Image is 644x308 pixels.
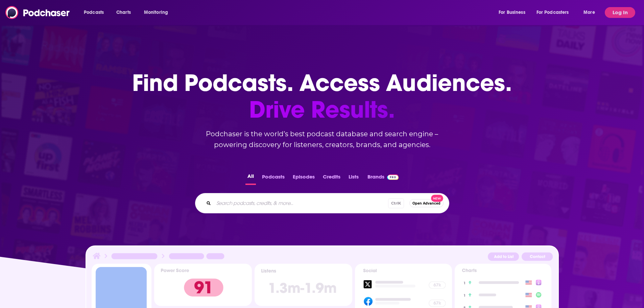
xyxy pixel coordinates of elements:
[347,172,361,185] button: Lists
[605,7,635,18] button: Log In
[412,202,440,205] span: Open Advanced
[536,8,569,17] span: For Podcasters
[5,6,70,19] img: Podchaser - Follow, Share and Rate Podcasts
[255,264,352,306] img: Podcast Insights Listens
[431,195,443,202] span: New
[214,198,388,209] input: Search podcasts, credits, & more...
[139,7,177,18] button: open menu
[116,8,131,17] span: Charts
[79,7,113,18] button: open menu
[144,8,168,17] span: Monitoring
[499,8,525,17] span: For Business
[132,70,512,123] h1: Find Podcasts. Access Audiences.
[583,8,595,17] span: More
[132,96,512,123] span: Drive Results.
[494,7,534,18] button: open menu
[367,172,399,185] a: BrandsPodchaser Pro
[154,264,252,306] img: Podcast Insights Power score
[387,174,399,180] img: Podchaser Pro
[532,7,579,18] button: open menu
[187,128,457,150] h2: Podchaser is the world’s best podcast database and search engine – powering discovery for listene...
[388,198,404,208] span: Ctrl K
[260,172,287,185] button: Podcasts
[84,8,104,17] span: Podcasts
[195,193,449,213] div: Search podcasts, credits, & more...
[92,252,553,263] img: Podcast Insights Header
[321,172,342,185] button: Credits
[245,172,256,185] button: All
[112,7,135,18] a: Charts
[579,7,603,18] button: open menu
[291,172,317,185] button: Episodes
[409,199,444,207] button: Open AdvancedNew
